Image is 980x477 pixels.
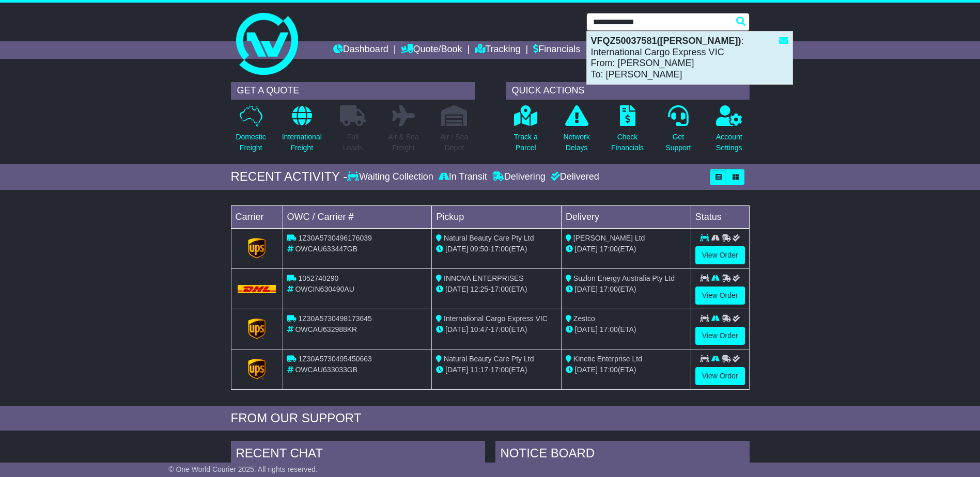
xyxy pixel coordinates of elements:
div: - (ETA) [436,324,557,335]
p: Air & Sea Freight [388,132,419,153]
div: (ETA) [566,244,687,255]
div: Delivered [548,171,599,183]
span: 1Z30A5730495450663 [298,355,371,363]
td: OWC / Carrier # [283,205,432,228]
span: [DATE] [575,285,598,293]
p: Check Financials [611,132,644,153]
span: Natural Beauty Care Pty Ltd [444,234,534,242]
img: GetCarrierServiceLogo [248,319,266,339]
div: - (ETA) [436,244,557,255]
span: 17:00 [600,245,618,253]
a: View Order [695,287,745,305]
div: RECENT ACTIVITY - [231,169,348,184]
a: AccountSettings [715,105,743,159]
div: - (ETA) [436,364,557,375]
span: OWCIN630490AU [295,285,354,293]
strong: VFQZ50037581([PERSON_NAME]) [591,36,741,46]
a: Dashboard [333,41,388,59]
span: 17:00 [491,365,509,374]
span: 17:00 [491,325,509,333]
span: © One World Courier 2025. All rights reserved. [168,465,318,473]
div: RECENT CHAT [231,441,485,469]
span: 1Z30A5730498173645 [298,314,371,323]
div: - (ETA) [436,284,557,295]
a: View Order [695,367,745,385]
a: InternationalFreight [282,105,322,159]
a: CheckFinancials [611,105,644,159]
div: (ETA) [566,364,687,375]
span: 12:25 [470,285,488,293]
div: QUICK ACTIONS [506,82,750,100]
span: 10:47 [470,325,488,333]
div: NOTICE BOARD [495,441,750,469]
span: 09:50 [470,245,488,253]
div: (ETA) [566,324,687,335]
span: 17:00 [491,245,509,253]
a: GetSupport [665,105,691,159]
span: Zestco [573,314,595,323]
p: Domestic Freight [236,132,266,153]
a: Track aParcel [514,105,538,159]
span: Kinetic Enterprise Ltd [573,355,642,363]
p: Network Delays [563,132,589,153]
span: [DATE] [575,365,598,374]
div: FROM OUR SUPPORT [231,411,750,426]
span: OWCAU633033GB [295,365,357,374]
td: Delivery [561,205,691,228]
a: View Order [695,246,745,264]
a: Tracking [475,41,520,59]
span: [DATE] [445,285,468,293]
div: : International Cargo Express VIC From: [PERSON_NAME] To: [PERSON_NAME] [587,31,792,84]
a: DomesticFreight [235,105,266,159]
span: 1Z30A5730496176039 [298,234,371,242]
span: International Cargo Express VIC [444,314,548,323]
span: INNOVA ENTERPRISES [444,274,524,282]
span: [DATE] [445,245,468,253]
div: Waiting Collection [347,171,435,183]
span: Natural Beauty Care Pty Ltd [444,355,534,363]
div: (ETA) [566,284,687,295]
span: OWCAU633447GB [295,245,357,253]
span: 17:00 [600,325,618,333]
div: GET A QUOTE [231,82,475,100]
p: International Freight [282,132,322,153]
div: Delivering [490,171,548,183]
img: GetCarrierServiceLogo [248,359,266,379]
span: [DATE] [575,325,598,333]
span: 17:00 [491,285,509,293]
p: Track a Parcel [514,132,538,153]
a: Quote/Book [401,41,462,59]
a: Financials [533,41,580,59]
p: Air / Sea Depot [441,132,469,153]
p: Account Settings [716,132,742,153]
p: Full Loads [340,132,366,153]
div: In Transit [436,171,490,183]
span: 17:00 [600,365,618,374]
img: DHL.png [238,285,276,293]
span: 17:00 [600,285,618,293]
span: OWCAU632988KR [295,325,357,333]
a: NetworkDelays [563,105,590,159]
span: 1052740290 [298,274,338,282]
span: [DATE] [445,365,468,374]
span: 11:17 [470,365,488,374]
span: [DATE] [445,325,468,333]
td: Carrier [231,205,283,228]
td: Pickup [432,205,562,228]
img: GetCarrierServiceLogo [248,238,266,259]
p: Get Support [665,132,691,153]
span: Suzlon Energy Australia Pty Ltd [573,274,675,282]
td: Status [691,205,749,228]
span: [DATE] [575,245,598,253]
a: View Order [695,327,745,345]
span: [PERSON_NAME] Ltd [573,234,645,242]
